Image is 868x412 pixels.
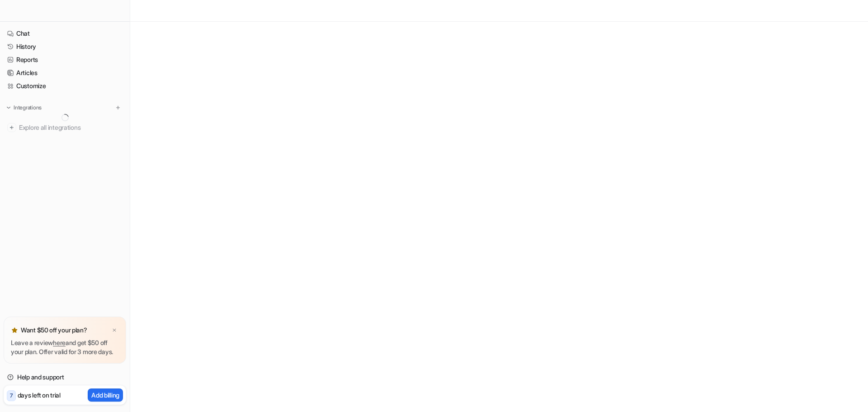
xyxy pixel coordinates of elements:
p: Add billing [91,390,119,400]
p: 7 [10,392,13,400]
p: Want $50 off your plan? [21,326,87,335]
span: Explore all integrations [19,120,123,135]
a: Reports [4,53,126,66]
p: Integrations [14,104,42,111]
button: Integrations [4,103,44,112]
img: x [112,327,117,333]
img: explore all integrations [7,123,16,132]
a: Customize [4,80,126,92]
a: History [4,40,126,53]
a: Chat [4,27,126,40]
img: expand menu [5,104,12,111]
button: Add billing [88,388,123,402]
img: menu_add.svg [115,104,121,111]
p: days left on trial [18,390,61,400]
a: Articles [4,66,126,79]
a: here [53,339,66,346]
a: Explore all integrations [4,121,126,134]
a: Help and support [4,371,126,384]
img: star [11,327,18,334]
p: Leave a review and get $50 off your plan. Offer valid for 3 more days. [11,338,119,356]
